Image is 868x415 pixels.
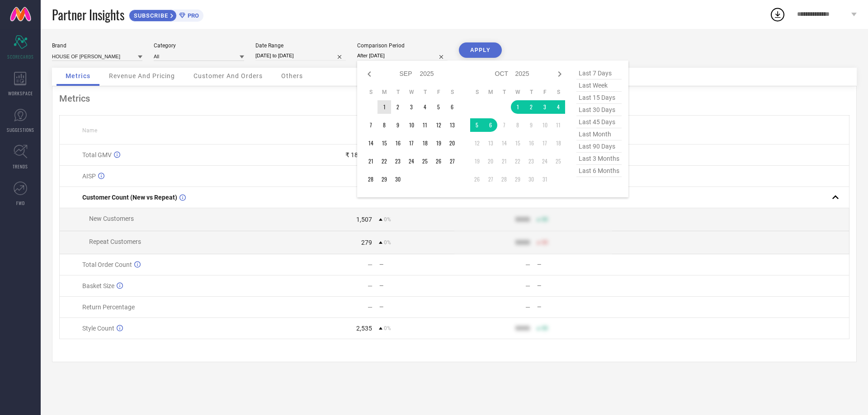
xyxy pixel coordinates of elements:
[542,239,548,246] span: 50
[576,79,622,92] span: last week
[542,216,548,223] span: 50
[255,42,346,49] div: Date Range
[552,89,565,96] th: Saturday
[281,72,303,79] span: Others
[538,136,552,150] td: Fri Oct 17 2025
[576,128,622,140] span: last month
[379,283,454,289] div: —
[82,303,135,311] span: Return Percentage
[377,136,391,150] td: Mon Sep 15 2025
[484,118,497,132] td: Mon Oct 06 2025
[538,173,552,186] td: Fri Oct 31 2025
[391,173,405,186] td: Tue Sep 30 2025
[418,100,432,114] td: Thu Sep 04 2025
[109,72,175,79] span: Revenue And Pricing
[364,69,375,79] div: Previous month
[66,72,90,79] span: Metrics
[484,89,497,96] th: Monday
[364,154,377,168] td: Sun Sep 21 2025
[82,325,114,332] span: Style Count
[511,100,524,114] td: Wed Oct 01 2025
[368,261,373,268] div: —
[538,89,552,96] th: Friday
[432,89,445,96] th: Friday
[82,282,114,289] span: Basket Size
[418,136,432,150] td: Thu Sep 18 2025
[576,153,622,165] span: last 3 months
[459,42,502,58] button: APPLY
[470,173,484,186] td: Sun Oct 26 2025
[357,51,448,61] input: Select comparison period
[484,154,497,168] td: Mon Oct 20 2025
[538,100,552,114] td: Fri Oct 03 2025
[525,282,530,289] div: —
[432,136,445,150] td: Fri Sep 19 2025
[445,136,459,150] td: Sat Sep 20 2025
[484,136,497,150] td: Mon Oct 13 2025
[511,136,524,150] td: Wed Oct 15 2025
[537,304,612,310] div: —
[576,165,622,177] span: last 6 months
[769,6,786,23] div: Open download list
[82,173,96,180] span: AISP
[368,282,373,289] div: —
[364,89,377,96] th: Sunday
[511,89,524,96] th: Wednesday
[470,154,484,168] td: Sun Oct 19 2025
[377,100,391,114] td: Mon Sep 01 2025
[368,303,373,311] div: —
[497,136,511,150] td: Tue Oct 14 2025
[515,216,530,223] div: 9999
[13,163,28,170] span: TRENDS
[377,154,391,168] td: Mon Sep 22 2025
[418,89,432,96] th: Thursday
[52,5,124,24] span: Partner Insights
[361,239,372,246] div: 279
[554,69,565,79] div: Next month
[405,100,418,114] td: Wed Sep 03 2025
[515,239,530,246] div: 9999
[511,154,524,168] td: Wed Oct 22 2025
[552,118,565,132] td: Sat Oct 11 2025
[524,136,538,150] td: Thu Oct 16 2025
[255,51,346,61] input: Select date range
[7,126,34,133] span: SUGGESTIONS
[59,93,849,104] div: Metrics
[391,154,405,168] td: Tue Sep 23 2025
[364,173,377,186] td: Sun Sep 28 2025
[497,118,511,132] td: Tue Oct 07 2025
[391,100,405,114] td: Tue Sep 02 2025
[356,216,372,223] div: 1,507
[552,154,565,168] td: Sat Oct 25 2025
[515,325,530,332] div: 9999
[82,151,112,159] span: Total GMV
[432,118,445,132] td: Fri Sep 12 2025
[552,136,565,150] td: Sat Oct 18 2025
[524,118,538,132] td: Thu Oct 09 2025
[154,42,244,49] div: Category
[576,140,622,153] span: last 90 days
[185,12,199,19] span: PRO
[537,261,612,268] div: —
[391,136,405,150] td: Tue Sep 16 2025
[445,100,459,114] td: Sat Sep 06 2025
[384,239,391,246] span: 0%
[364,136,377,150] td: Sun Sep 14 2025
[82,127,97,134] span: Name
[89,215,134,222] span: New Customers
[391,118,405,132] td: Tue Sep 09 2025
[193,72,263,79] span: Customer And Orders
[345,151,372,159] div: ₹ 18.28 L
[524,100,538,114] td: Thu Oct 02 2025
[82,261,132,268] span: Total Order Count
[16,200,25,206] span: FWD
[576,67,622,79] span: last 7 days
[552,100,565,114] td: Sat Oct 04 2025
[542,325,548,331] span: 50
[525,261,530,268] div: —
[129,12,170,19] span: SUBSCRIBE
[405,118,418,132] td: Wed Sep 10 2025
[432,154,445,168] td: Fri Sep 26 2025
[511,118,524,132] td: Wed Oct 08 2025
[7,53,34,60] span: SCORECARDS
